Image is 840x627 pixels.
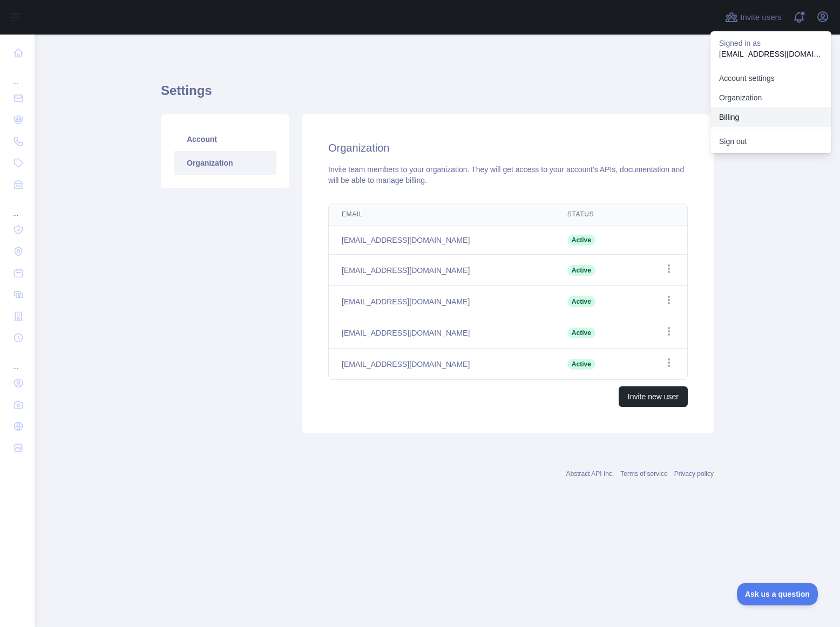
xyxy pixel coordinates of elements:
[723,9,784,26] button: Invite users
[566,470,614,478] a: Abstract API Inc.
[619,386,688,407] button: Invite new user
[710,132,831,151] button: Sign out
[719,38,823,49] p: Signed in as
[161,82,714,108] h1: Settings
[328,164,688,186] div: Invite team members to your organization. They will get access to your account's APIs, documentat...
[328,140,688,155] h2: Organization
[329,349,554,380] td: [EMAIL_ADDRESS][DOMAIN_NAME]
[710,107,831,127] button: Billing
[737,583,818,605] iframe: Toggle Customer Support
[740,11,782,24] span: Invite users
[567,328,595,338] span: Active
[329,286,554,317] td: [EMAIL_ADDRESS][DOMAIN_NAME]
[329,317,554,349] td: [EMAIL_ADDRESS][DOMAIN_NAME]
[329,226,554,255] td: [EMAIL_ADDRESS][DOMAIN_NAME]
[174,127,276,151] a: Account
[174,151,276,175] a: Organization
[567,265,595,276] span: Active
[719,49,823,59] p: [EMAIL_ADDRESS][DOMAIN_NAME]
[567,296,595,307] span: Active
[9,350,26,371] div: ...
[9,196,26,218] div: ...
[329,203,554,226] th: Email
[329,255,554,286] td: [EMAIL_ADDRESS][DOMAIN_NAME]
[567,359,595,370] span: Active
[567,235,595,246] span: Active
[710,69,831,88] a: Account settings
[674,470,714,478] a: Privacy policy
[9,65,26,86] div: ...
[554,203,634,226] th: Status
[620,470,667,478] a: Terms of service
[710,88,831,107] a: Organization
